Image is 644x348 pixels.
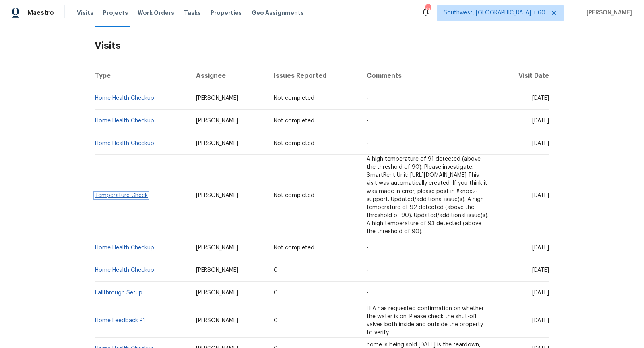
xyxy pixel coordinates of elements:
span: Geo Assignments [252,9,304,17]
span: - [367,267,369,273]
span: - [367,141,369,146]
div: 759 [425,5,431,13]
span: Not completed [274,118,314,124]
span: [DATE] [532,318,549,323]
span: Properties [211,9,242,17]
span: Work Orders [138,9,174,17]
span: - [367,95,369,101]
a: Home Feedback P1 [95,318,145,323]
th: Assignee [190,64,268,87]
th: Visit Date [497,64,549,87]
span: - [367,290,369,296]
span: [PERSON_NAME] [196,318,238,323]
span: Not completed [274,95,314,101]
span: ELA has requested confirmation on whether the water is on. Please check the shut-off valves both ... [367,306,484,336]
a: Temperature Check [95,193,148,198]
a: Home Health Checkup [95,267,154,273]
span: Tasks [184,10,201,16]
span: [PERSON_NAME] [196,193,238,198]
span: [DATE] [532,141,549,146]
a: Home Health Checkup [95,95,154,101]
th: Issues Reported [267,64,360,87]
h2: Visits [95,27,549,64]
a: Home Health Checkup [95,141,154,146]
span: Not completed [274,193,314,198]
span: [DATE] [532,118,549,124]
span: Not completed [274,141,314,146]
span: [PERSON_NAME] [583,9,632,17]
span: Visits [77,9,93,17]
span: Not completed [274,245,314,251]
span: [PERSON_NAME] [196,141,238,146]
span: [PERSON_NAME] [196,290,238,296]
span: [DATE] [532,245,549,251]
span: [DATE] [532,267,549,273]
span: [PERSON_NAME] [196,267,238,273]
span: [PERSON_NAME] [196,118,238,124]
span: [DATE] [532,290,549,296]
span: - [367,245,369,251]
a: Home Health Checkup [95,245,154,251]
span: 0 [274,318,278,323]
span: 0 [274,290,278,296]
span: [PERSON_NAME] [196,95,238,101]
span: A high temperature of 91 detected (above the threshold of 90). Please investigate. SmartRent Unit... [367,156,489,234]
th: Type [95,64,190,87]
a: Fallthrough Setup [95,290,142,296]
span: Projects [103,9,128,17]
span: Southwest, [GEOGRAPHIC_DATA] + 60 [444,9,545,17]
span: - [367,118,369,124]
span: [DATE] [532,193,549,198]
span: [PERSON_NAME] [196,245,238,251]
span: Maestro [27,9,54,17]
th: Comments [360,64,497,87]
span: 0 [274,267,278,273]
span: [DATE] [532,95,549,101]
a: Home Health Checkup [95,118,154,124]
